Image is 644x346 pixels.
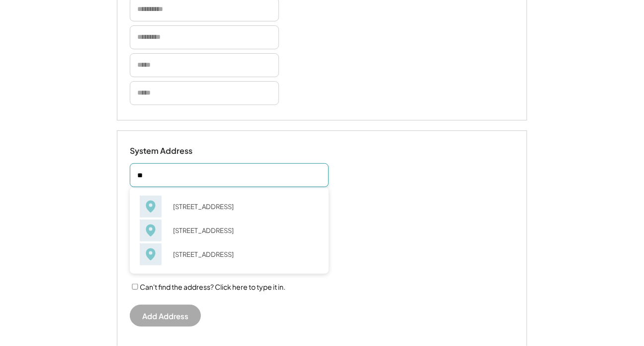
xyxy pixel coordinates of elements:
[140,282,285,291] label: Can't find the address? Click here to type it in.
[167,200,319,214] div: [STREET_ADDRESS]
[167,224,319,237] div: [STREET_ADDRESS]
[167,247,319,261] div: [STREET_ADDRESS]
[130,305,201,327] button: Add Address
[130,146,229,156] div: System Address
